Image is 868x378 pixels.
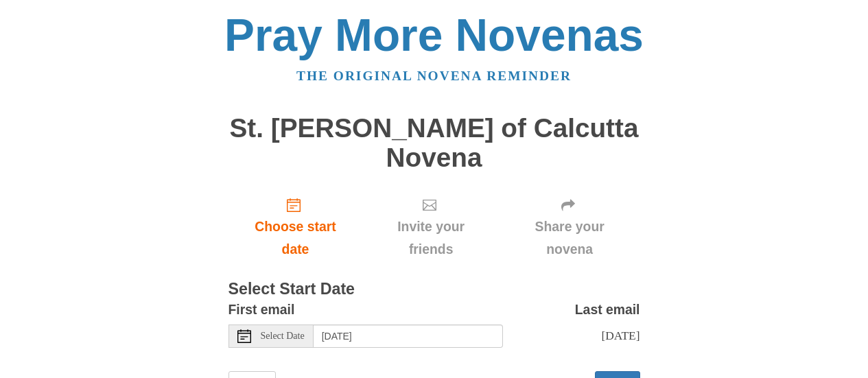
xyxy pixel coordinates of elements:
span: Share your novena [513,215,626,261]
a: The original novena reminder [296,69,572,83]
a: Choose start date [228,186,363,268]
div: Click "Next" to confirm your start date first. [500,186,640,268]
span: Choose start date [242,215,349,261]
span: [DATE] [601,329,640,342]
h3: Select Start Date [228,281,640,298]
span: Invite your friends [376,215,485,261]
span: Select Date [261,331,305,341]
h1: St. [PERSON_NAME] of Calcutta Novena [228,114,640,172]
a: Pray More Novenas [224,10,644,60]
label: First email [228,298,295,321]
label: Last email [575,298,640,321]
div: Click "Next" to confirm your start date first. [362,186,499,268]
